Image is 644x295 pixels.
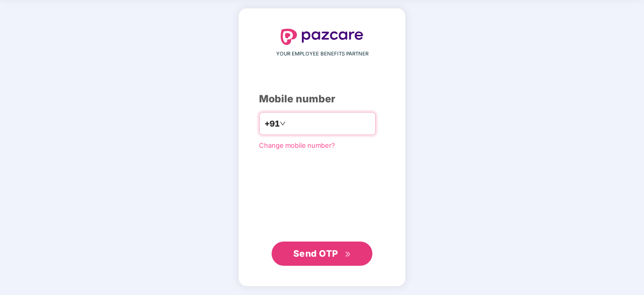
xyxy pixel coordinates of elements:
a: Change mobile number? [259,141,335,149]
img: logo [281,29,363,45]
span: Send OTP [293,248,338,259]
span: double-right [345,251,351,258]
div: Mobile number [259,91,385,107]
span: YOUR EMPLOYEE BENEFITS PARTNER [276,50,368,58]
button: Send OTPdouble-right [272,242,372,266]
span: down [280,121,286,127]
span: +91 [265,117,280,130]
